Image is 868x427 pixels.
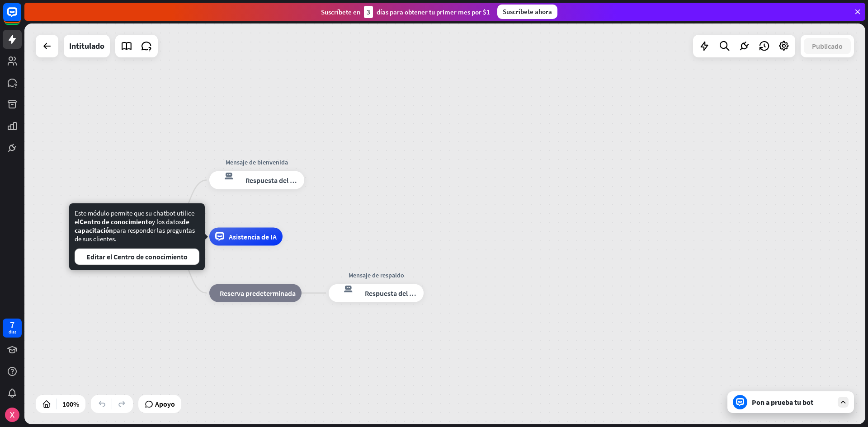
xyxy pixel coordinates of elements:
[812,42,843,51] font: Publicado
[62,399,79,408] font: 100%
[80,217,152,226] font: Centro de conocimiento
[367,8,370,16] font: 3
[220,289,296,298] font: Reserva predeterminada
[229,232,277,241] font: Asistencia de IA
[377,8,490,16] font: días para obtener tu primer mes por $1
[69,41,104,51] font: Intitulado
[75,209,194,226] font: Este módulo permite que su chatbot utilice el
[321,8,360,16] font: Suscríbete en
[245,176,301,185] font: Respuesta del bot
[75,217,189,235] font: de capacitación
[215,171,238,180] font: respuesta del bot de bloqueo
[752,398,813,407] font: Pon a prueba tu bot
[69,35,104,57] div: Intitulado
[7,4,34,31] button: Abrir el widget de chat LiveChat
[226,158,288,166] font: Mensaje de bienvenida
[349,271,404,279] font: Mensaje de respaldo
[804,38,851,54] button: Publicado
[75,249,199,265] button: Editar el Centro de conocimiento
[365,289,420,298] font: Respuesta del bot
[155,399,175,408] font: Apoyo
[503,7,552,16] font: Suscríbete ahora
[9,329,16,335] font: días
[152,217,182,226] font: y los datos
[335,284,357,293] font: respuesta del bot de bloqueo
[75,226,195,243] font: para responder las preguntas de sus clientes.
[3,319,22,338] a: 7 días
[10,319,14,330] font: 7
[86,252,188,261] font: Editar el Centro de conocimiento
